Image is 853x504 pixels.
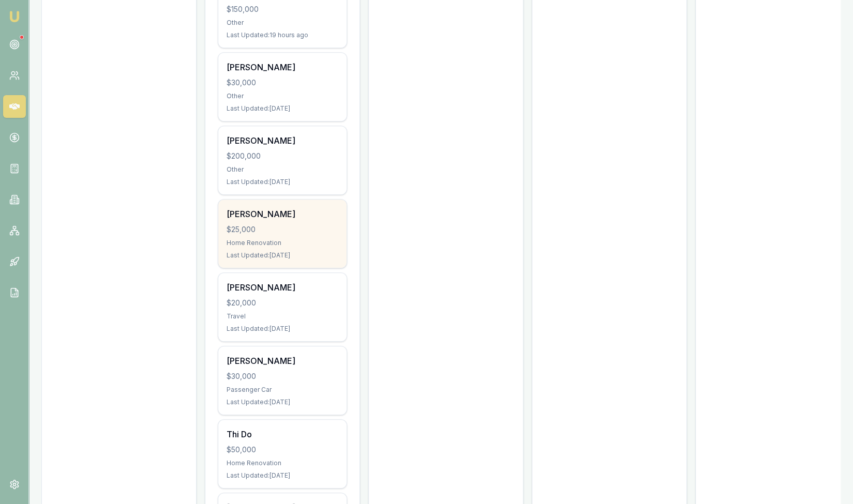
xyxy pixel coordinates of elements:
div: [PERSON_NAME] [227,355,338,367]
div: $30,000 [227,78,338,88]
div: Last Updated: [DATE] [227,325,338,333]
div: Last Updated: 19 hours ago [227,31,338,39]
div: Thi Do [227,428,338,440]
div: [PERSON_NAME] [227,281,338,294]
div: $50,000 [227,445,338,455]
div: Passenger Car [227,386,338,394]
div: $200,000 [227,151,338,161]
img: emu-icon-u.png [8,10,21,23]
div: [PERSON_NAME] [227,61,338,73]
div: $30,000 [227,371,338,381]
div: [PERSON_NAME] [227,134,338,147]
div: Last Updated: [DATE] [227,251,338,259]
div: Last Updated: [DATE] [227,471,338,480]
div: Other [227,92,338,100]
div: Last Updated: [DATE] [227,104,338,113]
div: Travel [227,312,338,320]
div: $20,000 [227,298,338,308]
div: Other [227,19,338,27]
div: $25,000 [227,224,338,235]
div: $150,000 [227,4,338,14]
div: Other [227,165,338,174]
div: Home Renovation [227,459,338,467]
div: Home Renovation [227,239,338,247]
div: [PERSON_NAME] [227,208,338,220]
div: Last Updated: [DATE] [227,178,338,186]
div: Last Updated: [DATE] [227,398,338,406]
